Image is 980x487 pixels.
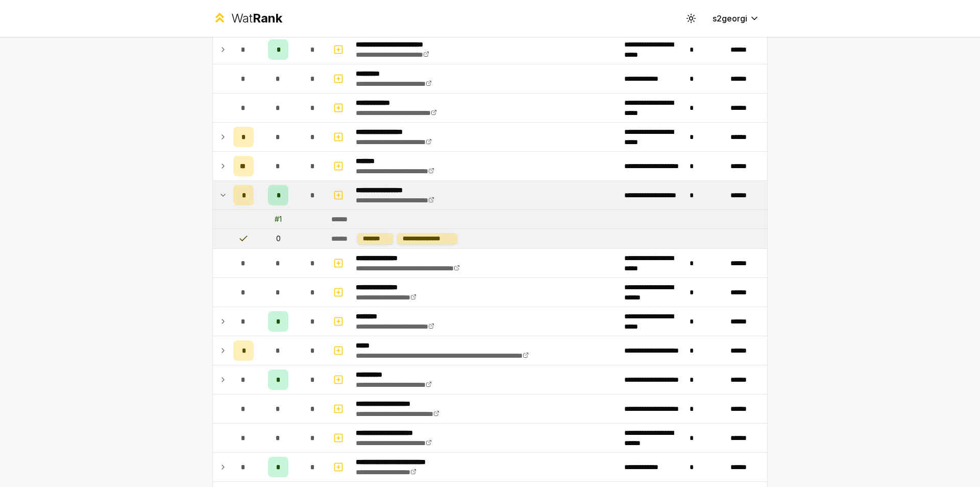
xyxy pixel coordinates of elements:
td: 0 [258,229,299,248]
div: Wat [231,10,282,27]
a: WatRank [212,10,282,27]
span: s2georgi [713,12,747,25]
div: # 1 [275,214,282,224]
span: Rank [253,11,282,26]
button: s2georgi [704,9,768,28]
